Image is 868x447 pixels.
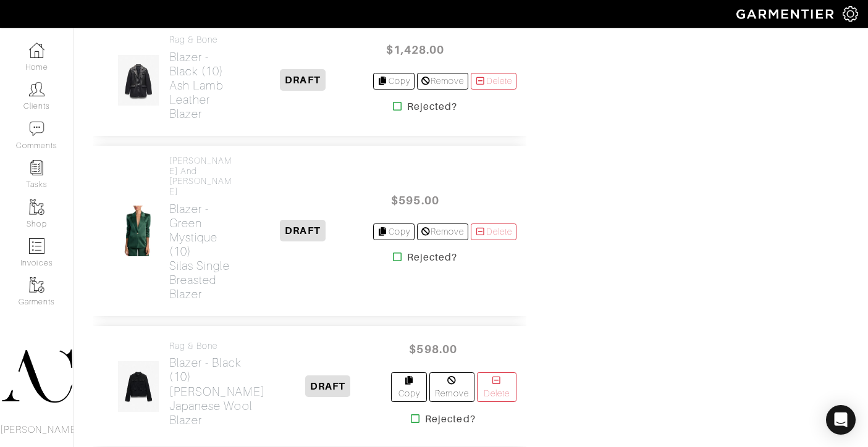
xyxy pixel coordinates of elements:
[826,405,856,435] div: Open Intercom Messenger
[391,372,427,402] a: Copy
[407,99,457,114] strong: Rejected?
[305,375,350,397] span: DRAFT
[169,156,233,197] h4: [PERSON_NAME] and [PERSON_NAME]
[429,372,474,402] a: Remove
[117,54,159,106] img: VKj6PJonz2tG5TEpFKTd4GCZ
[29,43,44,58] img: dashboard-icon-dbcd8f5a0b271acd01030246c82b418ddd0df26cd7fceb0bd07c9910d44c42f6.png
[471,223,516,240] a: Delete
[169,341,265,351] h4: rag & bone
[378,187,452,214] span: $595.00
[117,205,159,257] img: xDvoYbCcpiQvrzSsLbvDpHA5
[417,73,468,90] a: Remove
[169,156,233,301] a: [PERSON_NAME] and [PERSON_NAME] Blazer - Green Mystique (10)Silas Single Breasted Blazer
[471,73,516,90] a: Delete
[730,3,843,25] img: garmentier-logo-header-white-b43fb05a5012e4ada735d5af1a66efaba907eab6374d6393d1fbf88cb4ef424d.png
[373,73,415,90] a: Copy
[843,6,858,22] img: gear-icon-white-bd11855cb880d31180b6d7d6211b90ccbf57a29d726f0c71d8c61bd08dd39cc2.png
[169,35,233,121] a: rag & bone Blazer - Black (10)Ash Lamb Leather Blazer
[169,341,265,427] a: rag & bone Blazer - Black (10)[PERSON_NAME] Japanese Wool Blazer
[169,356,265,427] h2: Blazer - Black (10) [PERSON_NAME] Japanese Wool Blazer
[29,81,44,97] img: clients-icon-6bae9207a08558b7cb47a8932f037763ab4055f8c8b6bfacd5dc20c3e0201464.png
[280,69,325,91] span: DRAFT
[417,223,468,240] a: Remove
[280,220,325,241] span: DRAFT
[169,35,233,45] h4: rag & bone
[29,160,44,175] img: reminder-icon-8004d30b9f0a5d33ae49ab947aed9ed385cf756f9e5892f1edd6e32f2345188e.png
[396,336,470,362] span: $598.00
[29,238,44,254] img: orders-icon-0abe47150d42831381b5fb84f609e132dff9fe21cb692f30cb5eec754e2cba89.png
[378,36,452,63] span: $1,428.00
[29,199,44,215] img: garments-icon-b7da505a4dc4fd61783c78ac3ca0ef83fa9d6f193b1c9dc38574b1d14d53ca28.png
[407,250,457,265] strong: Rejected?
[169,50,233,121] h2: Blazer - Black (10) Ash Lamb Leather Blazer
[373,223,415,240] a: Copy
[477,372,516,402] a: Delete
[425,412,475,427] strong: Rejected?
[29,277,44,293] img: garments-icon-b7da505a4dc4fd61783c78ac3ca0ef83fa9d6f193b1c9dc38574b1d14d53ca28.png
[169,202,233,301] h2: Blazer - Green Mystique (10) Silas Single Breasted Blazer
[117,361,159,412] img: o2wsYEfnCcHYZR7cJJctoENY
[29,121,44,136] img: comment-icon-a0a6a9ef722e966f86d9cbdc48e553b5cf19dbc54f86b18d962a5391bc8f6eb6.png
